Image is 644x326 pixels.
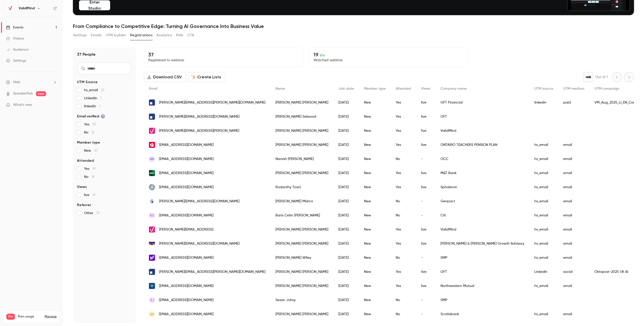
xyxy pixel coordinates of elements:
[91,175,95,179] span: 18
[45,315,57,319] a: Manage
[84,211,100,216] span: Other
[416,237,435,251] div: live
[435,251,529,265] div: SMP
[333,95,359,110] div: [DATE]
[396,87,411,90] span: Attended
[359,138,391,152] div: New
[149,142,155,148] img: otpp.com
[529,152,558,166] div: hs_email
[144,72,186,82] button: Download CSV
[77,51,96,57] h1: 37 People
[270,180,333,194] div: Rodanthy Tzani
[359,194,391,208] div: New
[275,87,285,90] span: Name
[77,140,100,145] span: Member type
[558,208,589,222] div: email
[529,95,558,110] div: linkedin
[359,265,391,279] div: New
[19,6,35,11] h6: ValidMind
[159,185,214,190] span: [EMAIL_ADDRESS][DOMAIN_NAME]
[159,128,239,134] span: [PERSON_NAME][EMAIL_ADDRESS][PERSON_NAME]
[391,293,416,307] div: No
[270,293,333,307] div: Sesan Johsy
[534,87,553,90] span: UTM source
[359,95,391,110] div: New
[558,265,589,279] div: social
[149,269,155,275] img: gft.com
[558,237,589,251] div: email
[558,180,589,194] div: email
[435,237,529,251] div: [PERSON_NAME] & [PERSON_NAME] Growth Advisory
[159,312,214,317] span: [EMAIL_ADDRESS][DOMAIN_NAME]
[558,166,589,180] div: email
[91,31,101,39] button: Emails
[149,283,155,289] img: northwesternmutual.com
[270,222,333,237] div: [PERSON_NAME] [PERSON_NAME]
[333,237,359,251] div: [DATE]
[529,222,558,237] div: hs_email
[558,307,589,321] div: email
[529,180,558,194] div: hs_email
[6,25,23,30] div: Events
[421,87,430,90] span: Views
[594,87,619,90] span: UTM campaign
[416,166,435,180] div: live
[270,251,333,265] div: [PERSON_NAME] Wiley
[270,124,333,138] div: [PERSON_NAME] [PERSON_NAME]
[391,152,416,166] div: No
[333,222,359,237] div: [DATE]
[333,293,359,307] div: [DATE]
[148,58,299,63] p: Registered to webinar
[435,279,529,293] div: Northwestern Mutual
[320,54,325,57] span: 51 %
[333,110,359,124] div: [DATE]
[529,208,558,222] div: hs_email
[359,152,391,166] div: New
[359,279,391,293] div: New
[435,138,529,152] div: ONTARIO TEACHERS PENSION PLAN
[391,110,416,124] div: Yes
[435,166,529,180] div: M&T Bank
[313,58,464,63] p: Watched webinar
[563,87,584,90] span: UTM medium
[333,138,359,152] div: [DATE]
[270,152,333,166] div: Naresh [PERSON_NAME]
[6,58,26,63] div: Settings
[270,237,333,251] div: [PERSON_NAME] [PERSON_NAME]
[364,87,386,90] span: Member type
[36,91,46,96] span: new
[84,96,101,101] span: LinkedIn
[435,110,529,124] div: GFT
[333,124,359,138] div: [DATE]
[416,222,435,237] div: live
[150,213,154,218] span: BC
[416,138,435,152] div: live
[149,128,155,134] img: validmind.ai
[84,148,98,153] span: New
[359,222,391,237] div: New
[13,80,20,85] span: Help
[435,208,529,222] div: Citi
[270,138,333,152] div: [PERSON_NAME] [PERSON_NAME]
[84,192,96,198] span: live
[92,123,96,126] span: 25
[159,156,214,162] span: [EMAIL_ADDRESS][DOMAIN_NAME]
[187,31,194,39] button: CTA
[270,95,333,110] div: [PERSON_NAME] [PERSON_NAME]
[416,180,435,194] div: live
[338,87,354,90] span: Join date
[270,194,333,208] div: [PERSON_NAME] Mishra
[359,293,391,307] div: New
[391,307,416,321] div: No
[529,138,558,152] div: hs_email
[149,87,157,90] span: Email
[529,307,558,321] div: hs_email
[176,31,183,39] button: Polls
[359,110,391,124] div: New
[359,251,391,265] div: New
[435,194,529,208] div: Genpact
[149,100,155,106] img: gft.com
[92,193,96,197] span: 19
[99,105,100,108] span: 1
[416,152,435,166] div: -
